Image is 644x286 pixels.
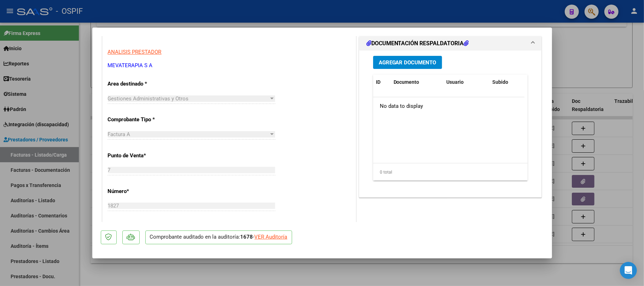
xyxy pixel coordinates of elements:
p: Area destinado * [108,80,181,88]
p: Número [108,187,181,195]
h1: DOCUMENTACIÓN RESPALDATORIA [366,39,469,48]
datatable-header-cell: Documento [391,75,444,90]
p: Comprobante Tipo * [108,116,181,124]
button: Agregar Documento [373,56,442,69]
p: MEVATERAPIA S A [108,62,350,70]
div: VER Auditoría [255,233,288,241]
span: Agregar Documento [379,59,436,66]
span: Gestiones Administrativas y Otros [108,95,189,102]
datatable-header-cell: Subido [490,75,525,90]
strong: 1678 [240,234,253,240]
div: DOCUMENTACIÓN RESPALDATORIA [359,51,542,197]
span: Factura A [108,131,130,138]
datatable-header-cell: Usuario [444,75,490,90]
span: Documento [394,79,419,85]
span: Subido [493,79,509,85]
p: Comprobante auditado en la auditoría: - [145,230,292,244]
div: Open Intercom Messenger [620,262,637,279]
datatable-header-cell: ID [373,75,391,90]
span: ID [376,79,381,85]
p: Punto de Venta [108,152,181,160]
span: ANALISIS PRESTADOR [108,49,162,55]
div: 0 total [373,163,528,181]
mat-expansion-panel-header: DOCUMENTACIÓN RESPALDATORIA [359,36,542,51]
span: Usuario [447,79,464,85]
div: No data to display [373,97,524,115]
